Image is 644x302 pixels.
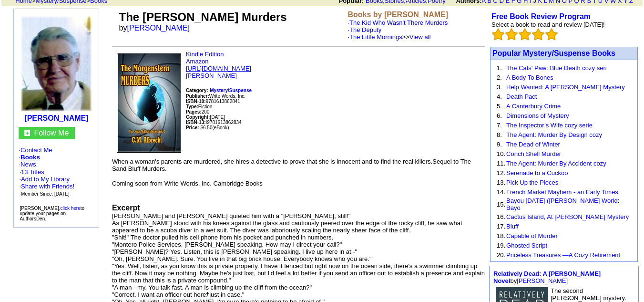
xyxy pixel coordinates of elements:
a: Relatively Dead: A [PERSON_NAME] Novel [493,270,601,284]
a: [PERSON_NAME] [24,114,88,122]
a: [PERSON_NAME] [517,277,568,284]
a: Capable of Murder [506,232,558,240]
a: A Canterbury Crime [506,103,561,110]
b: ISBN-10: [186,99,206,104]
a: The Kid Who Wasn't There Murders [349,19,448,26]
font: · >> [348,33,430,41]
font: 8. [497,131,502,138]
font: by [119,24,196,32]
font: by [493,270,601,284]
font: 11. [497,160,505,167]
a: [URL][DOMAIN_NAME] [186,65,251,72]
font: I9781613862834 [186,120,242,125]
img: 62441.jpg [117,53,181,153]
a: Priceless Treasures —A Cozy Retirement [506,251,620,259]
font: 20. [497,251,505,259]
font: 6. [497,112,502,119]
img: gc.jpg [24,130,30,136]
b: Price: [186,125,199,130]
a: View all [409,33,431,41]
a: Bayou [DATE] ([PERSON_NAME] World: Bayo [506,197,619,211]
a: The Deputy [349,26,381,33]
font: 18. [497,232,505,240]
font: 9. [497,141,502,148]
font: 13. [497,179,505,186]
a: The Cats' Paw: Blue Death cozy seri [506,64,607,72]
a: Add to My Library [21,176,70,183]
font: 7. [497,122,502,129]
b: Category: [186,88,208,93]
font: When a woman's parents are murdered, she hires a detective to prove that she is innocent and to f... [112,158,471,172]
font: Member Since: [DATE] [21,191,70,197]
font: 16. [497,213,505,220]
b: Pages: [186,109,202,115]
font: Fiction [186,104,212,109]
b: ISBN-13: [186,120,206,125]
b: Mystery/Suspense [210,88,252,93]
font: 3. [497,83,502,91]
img: bigemptystars.png [492,28,504,41]
font: 9781613862841 [186,99,240,104]
font: 15. [497,201,505,208]
img: bigemptystars.png [545,28,558,41]
font: 4. [497,93,502,100]
a: Cactus Island, At [PERSON_NAME] Mystery [506,213,629,220]
font: · · · [19,146,94,198]
a: [PERSON_NAME] [186,72,237,79]
font: 5. [497,103,502,110]
b: Books by [PERSON_NAME] [348,10,448,19]
a: French Market Mayhem - an Early Times [506,188,618,196]
a: The Inspector’s Wife cozy serie [506,122,593,129]
img: bigemptystars.png [505,28,518,41]
a: Mystery/Suspense [210,86,252,94]
a: Popular Mystery/Suspense Books [492,49,615,57]
a: The Little Mornings [349,33,402,41]
a: Help Wanted: A [PERSON_NAME] Mystery [506,83,625,91]
font: [DATE] [210,115,225,120]
a: [PERSON_NAME] [127,24,190,32]
a: A Body To Bones [506,74,553,81]
font: The [PERSON_NAME] Murders [119,10,287,23]
a: Follow Me [34,129,69,137]
font: 14. [497,188,505,196]
a: Dimensions of Mystery [506,112,569,119]
font: Copyright: [186,115,210,120]
font: Write Words, Inc. [186,94,245,99]
font: · [348,19,448,41]
font: Excerpt [112,204,140,212]
font: 17. [497,223,505,230]
font: 2. [497,74,502,81]
a: Bluff [506,223,519,230]
font: Select a book to read and review [DATE]! [491,21,605,28]
a: News [20,161,36,168]
img: bigemptystars.png [532,28,544,41]
a: The Dead of Winter [506,141,560,148]
font: 12. [497,169,505,177]
a: 13 Titles [21,168,44,176]
a: Ghosted Script [506,242,547,249]
iframe: fb:like Facebook Social Plugin [186,141,424,150]
font: · · · [19,176,74,197]
font: · [348,26,430,41]
a: Serenade to a Cuckoo [506,169,568,177]
a: Contact Me [20,146,52,154]
b: Type: [186,104,198,109]
font: · [19,168,74,197]
a: Share with Friends! [21,183,74,190]
b: Publisher: [186,94,209,99]
a: Pick Up the Pieces [506,179,558,186]
a: click here [60,206,80,211]
img: bigemptystars.png [519,28,531,41]
a: Free Book Review Program [491,12,591,21]
p: Coming soon from Write Words, Inc. Cambridge Books [112,180,485,187]
a: Books [20,154,40,161]
font: 19. [497,242,505,249]
font: [PERSON_NAME], to update your pages on AuthorsDen. [20,206,84,221]
font: 1. [497,64,502,72]
a: The Agent: Murder By Design cozy [506,131,602,138]
a: Conch Shell Murder [506,150,561,157]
